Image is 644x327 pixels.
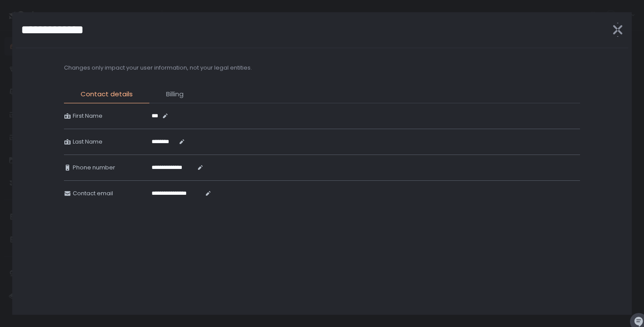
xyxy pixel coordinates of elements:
[166,89,184,99] span: Billing
[73,164,115,172] span: Phone number
[81,89,133,99] span: Contact details
[73,190,113,197] span: Contact email
[73,138,103,146] span: Last Name
[73,112,103,120] span: First Name
[64,64,252,72] h2: Changes only impact your user information, not your legal entities.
